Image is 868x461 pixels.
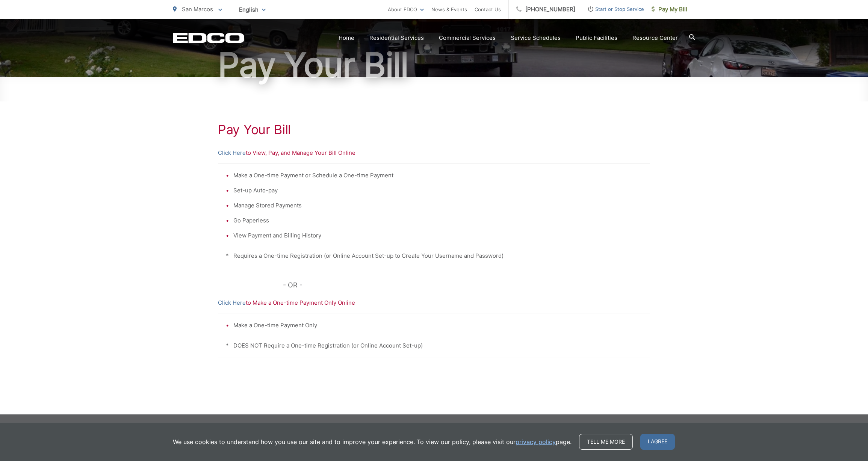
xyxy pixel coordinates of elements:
li: Manage Stored Payments [233,201,642,210]
p: We use cookies to understand how you use our site and to improve your experience. To view our pol... [173,437,572,446]
a: Home [339,33,354,42]
li: Make a One-time Payment Only [233,321,642,330]
li: View Payment and Billing History [233,231,642,240]
a: Contact Us [475,5,501,14]
p: * DOES NOT Require a One-time Registration (or Online Account Set-up) [226,341,642,350]
a: EDCD logo. Return to the homepage. [173,33,244,43]
p: - OR - [283,280,650,291]
a: Click Here [218,148,246,157]
a: Commercial Services [439,33,496,42]
span: Pay My Bill [652,5,687,14]
a: Service Schedules [511,33,561,42]
a: Resource Center [632,33,678,42]
p: to View, Pay, and Manage Your Bill Online [218,148,650,157]
span: English [233,3,271,16]
p: * Requires a One-time Registration (or Online Account Set-up to Create Your Username and Password) [226,251,642,260]
a: News & Events [431,5,467,14]
a: Residential Services [369,33,424,42]
span: San Marcos [182,6,213,13]
a: Click Here [218,298,246,307]
a: privacy policy [516,437,556,446]
a: About EDCO [388,5,424,14]
h1: Pay Your Bill [173,46,695,84]
li: Set-up Auto-pay [233,186,642,195]
p: to Make a One-time Payment Only Online [218,298,650,307]
li: Make a One-time Payment or Schedule a One-time Payment [233,171,642,180]
span: I agree [640,434,675,450]
h1: Pay Your Bill [218,122,650,137]
li: Go Paperless [233,216,642,225]
a: Public Facilities [576,33,617,42]
a: Tell me more [579,434,633,450]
